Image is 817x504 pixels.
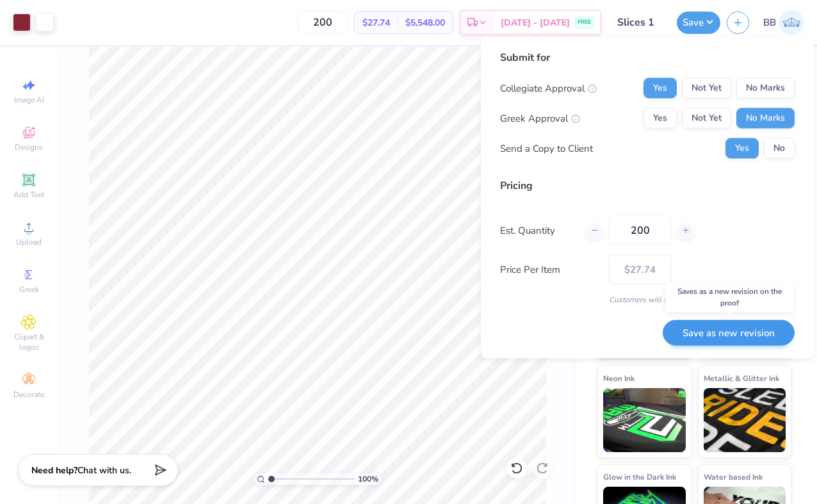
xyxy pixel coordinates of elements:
[736,108,795,129] button: No Marks
[500,141,593,156] div: Send a Copy to Client
[77,464,131,476] span: Chat with us.
[663,320,795,346] button: Save as new revision
[6,332,51,352] span: Clipart & logos
[405,16,445,29] span: $5,548.00
[725,138,759,159] button: Yes
[578,18,591,27] span: FREE
[609,216,671,245] input: – –
[13,190,44,200] span: Add Text
[500,178,795,193] div: Pricing
[643,108,677,129] button: Yes
[500,294,795,305] div: Customers will see this price on HQ.
[14,95,44,105] span: Image AI
[704,470,763,484] span: Water based Ink
[500,50,795,65] div: Submit for
[362,16,390,29] span: $27.74
[500,81,597,95] div: Collegiate Approval
[704,371,779,385] span: Metallic & Glitter Ink
[665,282,793,312] div: Saves as a new revision on the proof
[682,78,731,99] button: Not Yet
[19,284,39,295] span: Greek
[763,15,776,30] span: BB
[677,12,720,34] button: Save
[736,78,795,99] button: No Marks
[15,142,43,152] span: Designs
[603,371,635,385] span: Neon Ink
[763,10,804,35] a: BB
[608,10,670,35] input: Untitled Design
[298,11,348,34] input: – –
[603,470,676,484] span: Glow in the Dark Ink
[643,78,677,99] button: Yes
[358,473,378,485] span: 100 %
[704,388,786,452] img: Metallic & Glitter Ink
[682,108,731,129] button: Not Yet
[16,237,42,247] span: Upload
[779,10,804,35] img: Bennett Barth
[501,16,570,29] span: [DATE] - [DATE]
[764,138,795,159] button: No
[603,388,686,452] img: Neon Ink
[31,464,77,476] strong: Need help?
[500,223,576,238] label: Est. Quantity
[500,111,580,126] div: Greek Approval
[500,262,599,277] label: Price Per Item
[13,389,44,400] span: Decorate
